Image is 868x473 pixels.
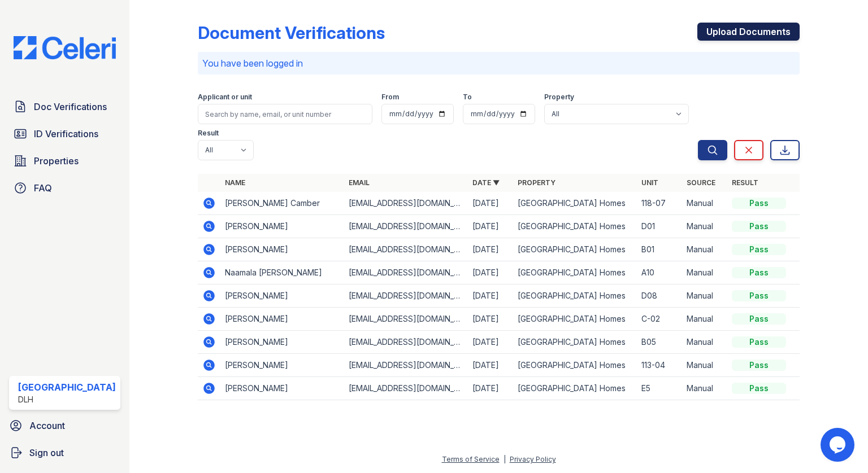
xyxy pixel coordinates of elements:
label: To [463,93,472,102]
td: Manual [682,261,727,284]
span: Doc Verifications [34,100,107,113]
label: Result [198,129,219,138]
td: [GEOGRAPHIC_DATA] Homes [513,215,637,238]
td: [EMAIL_ADDRESS][DOMAIN_NAME] [344,192,468,215]
input: Search by name, email, or unit number [198,104,372,124]
td: [DATE] [468,238,513,261]
td: [DATE] [468,284,513,308]
div: Document Verifications [198,23,385,43]
a: FAQ [9,177,120,199]
a: Sign out [5,441,125,464]
td: [DATE] [468,215,513,238]
td: [EMAIL_ADDRESS][DOMAIN_NAME] [344,354,468,377]
td: Manual [682,354,727,377]
td: E5 [637,377,682,400]
td: Manual [682,331,727,354]
td: 113-04 [637,354,682,377]
div: Pass [732,198,786,209]
td: B01 [637,238,682,261]
td: [PERSON_NAME] [220,238,344,261]
td: [DATE] [468,308,513,331]
td: Manual [682,377,727,400]
td: [EMAIL_ADDRESS][DOMAIN_NAME] [344,377,468,400]
a: Account [5,414,125,437]
td: [EMAIL_ADDRESS][DOMAIN_NAME] [344,261,468,284]
td: [DATE] [468,331,513,354]
td: [GEOGRAPHIC_DATA] Homes [513,238,637,261]
td: [PERSON_NAME] [220,331,344,354]
a: Properties [9,150,120,172]
td: [DATE] [468,261,513,284]
td: Manual [682,308,727,331]
span: FAQ [34,181,52,195]
a: Name [225,178,245,187]
span: ID Verifications [34,127,98,141]
span: Sign out [29,446,64,459]
td: [DATE] [468,377,513,400]
td: Naamala [PERSON_NAME] [220,261,344,284]
td: [GEOGRAPHIC_DATA] Homes [513,331,637,354]
a: Date ▼ [472,178,500,187]
a: Terms of Service [442,455,500,463]
div: Pass [732,244,786,255]
td: B05 [637,331,682,354]
td: 118-07 [637,192,682,215]
td: [DATE] [468,354,513,377]
a: Email [349,178,370,187]
a: Doc Verifications [9,95,120,118]
div: DLH [18,394,116,405]
a: Unit [641,178,658,187]
label: Applicant or unit [198,93,252,102]
td: [PERSON_NAME] [220,215,344,238]
td: [PERSON_NAME] [220,354,344,377]
span: Properties [34,154,79,168]
p: You have been logged in [202,56,795,70]
div: Pass [732,313,786,325]
div: [GEOGRAPHIC_DATA] [18,380,116,394]
td: Manual [682,238,727,261]
td: [GEOGRAPHIC_DATA] Homes [513,192,637,215]
td: [EMAIL_ADDRESS][DOMAIN_NAME] [344,284,468,308]
td: [GEOGRAPHIC_DATA] Homes [513,308,637,331]
td: A10 [637,261,682,284]
div: Pass [732,360,786,371]
td: [PERSON_NAME] [220,284,344,308]
label: From [381,93,399,102]
div: Pass [732,290,786,301]
td: Manual [682,215,727,238]
td: D08 [637,284,682,308]
img: CE_Logo_Blue-a8612792a0a2168367f1c8372b55b34899dd931a85d93a1a3d3e32e68fde9ad4.png [5,36,125,59]
td: [EMAIL_ADDRESS][DOMAIN_NAME] [344,308,468,331]
a: Privacy Policy [510,455,556,463]
a: Property [518,178,555,187]
div: Pass [732,221,786,232]
a: Source [687,178,715,187]
td: Manual [682,192,727,215]
div: Pass [732,267,786,278]
td: [EMAIL_ADDRESS][DOMAIN_NAME] [344,215,468,238]
td: [EMAIL_ADDRESS][DOMAIN_NAME] [344,238,468,261]
a: Result [732,178,758,187]
td: D01 [637,215,682,238]
a: Upload Documents [697,23,800,41]
td: [GEOGRAPHIC_DATA] Homes [513,354,637,377]
span: Account [29,419,65,432]
td: [PERSON_NAME] [220,377,344,400]
td: [DATE] [468,192,513,215]
div: | [504,455,506,463]
td: [PERSON_NAME] Camber [220,192,344,215]
div: Pass [732,383,786,394]
iframe: chat widget [821,428,857,462]
a: ID Verifications [9,122,120,145]
td: [GEOGRAPHIC_DATA] Homes [513,284,637,308]
td: [GEOGRAPHIC_DATA] Homes [513,261,637,284]
label: Property [544,93,574,102]
div: Pass [732,336,786,348]
td: [EMAIL_ADDRESS][DOMAIN_NAME] [344,331,468,354]
td: [GEOGRAPHIC_DATA] Homes [513,377,637,400]
td: C-02 [637,308,682,331]
td: [PERSON_NAME] [220,308,344,331]
td: Manual [682,284,727,308]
